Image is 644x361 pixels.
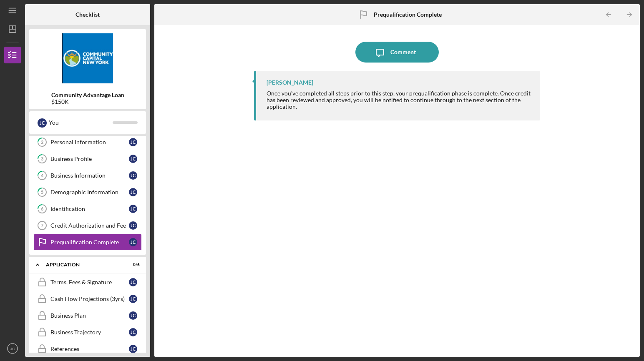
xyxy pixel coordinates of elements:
a: 4Business InformationJC [33,167,142,184]
a: 5Demographic InformationJC [33,184,142,201]
div: $150K [51,98,124,105]
button: JC [4,340,21,357]
div: You [49,115,113,130]
tspan: 4 [41,173,44,178]
tspan: 3 [41,156,43,162]
div: Terms, Fees & Signature [50,279,129,286]
a: Terms, Fees & SignatureJC [33,274,142,291]
a: Business TrajectoryJC [33,324,142,341]
div: Credit Authorization and Fee [50,222,129,229]
img: Product logo [29,33,146,83]
div: References [50,346,129,352]
div: Business Information [50,172,129,179]
div: Business Trajectory [50,329,129,336]
a: 7Credit Authorization and FeeJC [33,217,142,234]
text: JC [10,346,15,351]
tspan: 5 [41,190,43,195]
div: J C [129,278,137,286]
b: Checklist [75,11,100,18]
div: Business Profile [50,155,129,162]
div: J C [38,118,47,128]
div: 0 / 6 [125,262,140,267]
tspan: 6 [41,206,44,212]
div: Prequalification Complete [50,239,129,246]
b: Prequalification Complete [374,11,442,18]
a: Business PlanJC [33,307,142,324]
tspan: 2 [41,140,43,145]
div: [PERSON_NAME] [267,79,313,86]
div: J C [129,238,137,246]
b: Community Advantage Loan [51,92,124,98]
tspan: 7 [41,223,43,228]
div: Demographic Information [50,189,129,196]
div: J C [129,311,137,320]
div: J C [129,345,137,353]
div: Comment [390,42,416,63]
div: Business Plan [50,312,129,319]
div: Cash Flow Projections (3yrs) [50,296,129,302]
div: Application [46,262,119,267]
div: Personal Information [50,139,129,145]
div: J C [129,221,137,230]
a: Prequalification CompleteJC [33,234,142,251]
div: J C [129,188,137,196]
a: 6IdentificationJC [33,201,142,217]
div: J C [129,328,137,336]
div: J C [129,138,137,146]
a: ReferencesJC [33,341,142,357]
div: J C [129,205,137,213]
a: Cash Flow Projections (3yrs)JC [33,291,142,307]
div: J C [129,155,137,163]
div: Once you've completed all steps prior to this step, your prequalification phase is complete. Once... [267,90,532,110]
div: Identification [50,206,129,212]
a: 2Personal InformationJC [33,134,142,150]
div: J C [129,171,137,180]
a: 3Business ProfileJC [33,150,142,167]
button: Comment [355,42,439,63]
div: J C [129,295,137,303]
